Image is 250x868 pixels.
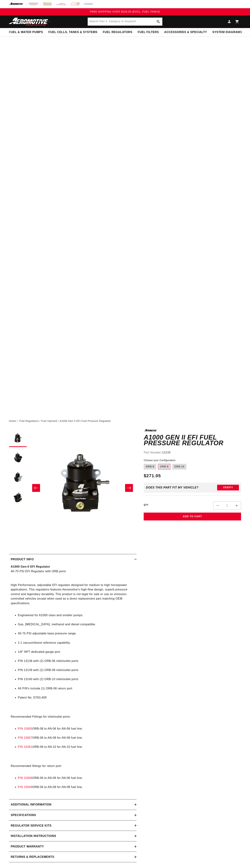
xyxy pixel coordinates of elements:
[11,570,66,573] em: 40-70 PSI EFI Regulator with ORB ports
[9,449,27,467] button: Load image 2 in gallery view
[11,823,51,828] h2: Regulator Service Kits
[9,429,27,447] button: Load image 1 in gallery view
[154,18,162,26] button: Search Part #, Category or Keyword
[18,677,135,682] li: P/N 13140 with (2) ORB-10 inlet/outlet ports
[18,785,135,789] li: ORB-06 to AN-08 for AN-08 fuel line.
[125,484,133,492] button: Slide right
[18,735,135,740] li: ORB-08 to AN-08 for AN-08 fuel line.
[172,464,186,470] label: ORB-10
[144,503,148,507] label: QTY
[162,28,210,36] summary: Accessories & Specialty
[18,650,135,654] li: 1/8″ NPT dedicated gauge port.
[18,622,135,627] li: Gas, [MEDICAL_DATA], methanol and diesel compatible.
[41,419,60,423] li: Fuel Injected
[9,554,137,565] summary: Product Info
[48,30,97,34] span: Fuel Cells, Tanks & Systems
[146,486,199,489] div: Does This part fit My vehicle?
[18,686,135,691] li: All P/N's include (1) ORB-06 return port.
[18,640,135,645] li: 1:1 vacuum/boost reference capability.
[144,435,241,446] h1: A1000 Gen II EFI Fuel Pressure Regulator
[90,10,160,13] span: FREE SHIPPING OVER $109.00 (EXCL. FUEL TANKS)
[11,802,51,807] h2: Additional information
[217,485,239,490] button: Verify
[158,464,170,470] label: ORB-8
[8,18,52,26] img: Aeromotive
[18,776,32,779] a: P/N 15606
[144,473,161,479] span: $271.05
[11,813,36,817] h2: Specifications
[18,785,32,789] a: P/N 15649
[9,30,43,34] span: Fuel & Water Pumps
[9,564,137,794] div: High Performance, adjustable EFI regulator designed for medium to high horsepower applications. T...
[11,557,34,562] h2: Product Info
[144,450,241,455] div: Part Number:
[103,30,132,34] span: Fuel Regulators
[18,695,135,700] li: Patent No. D763,409
[144,513,241,521] button: Add to Cart
[9,488,27,506] button: Load image 4 in gallery view
[18,736,32,739] a: P/N 15607
[18,745,135,749] li: ORB-08 to AN-10 for AN-10 fuel line.
[9,841,137,852] summary: Product warranty
[11,565,50,568] strong: A1000 Gen-II EFI Regulator
[32,484,40,492] button: Slide left
[11,834,56,838] h2: Installation Instructions
[9,799,137,810] summary: Additional information
[144,458,176,462] legend: Choose your Configuration:
[18,727,32,730] a: P/N 15605
[88,18,162,26] input: Search Part #, Category or Keyword
[18,776,135,780] li: ORB-06 to AN-06 for AN-06 fuel line.
[9,820,137,831] summary: Regulator Service Kits
[9,852,137,862] summary: Returns & replacements
[18,726,135,731] li: ORB-08 to AN-06 for AN-06 fuel line.
[9,468,27,486] button: Load image 3 in gallery view
[9,429,137,547] media-gallery: Gallery Viewer
[162,451,171,454] strong: 13139
[9,419,16,423] a: Home
[18,613,135,618] li: Engineered for A1000 class and smaller pumps.
[210,28,245,36] summary: System Diagrams
[9,419,241,423] nav: breadcrumbs
[11,844,44,849] h2: Product warranty
[164,30,207,34] span: Accessories & Specialty
[18,668,135,672] li: P/N 13139 with (2) ORB-08 inlet/outlet ports
[18,631,135,636] li: 40-75 PSI adjustable base pressure range.
[212,30,242,34] span: System Diagrams
[100,28,135,36] summary: Fuel Regulators
[11,855,54,859] h2: Returns & replacements
[18,659,135,663] li: P/N 13138 with (2) ORB-06 inlet/outlet ports
[9,831,137,841] summary: Installation Instructions
[138,30,159,34] span: Fuel Filters
[18,745,32,748] a: P/N 15461
[46,28,100,36] summary: Fuel Cells, Tanks & Systems
[6,28,46,36] summary: Fuel & Water Pumps
[135,28,162,36] summary: Fuel Filters
[19,419,41,423] li: Fuel Regulators
[144,464,156,470] label: ORB-6
[60,419,111,423] li: A1000 Gen II EFI Fuel Pressure Regulator
[9,810,137,820] summary: Specifications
